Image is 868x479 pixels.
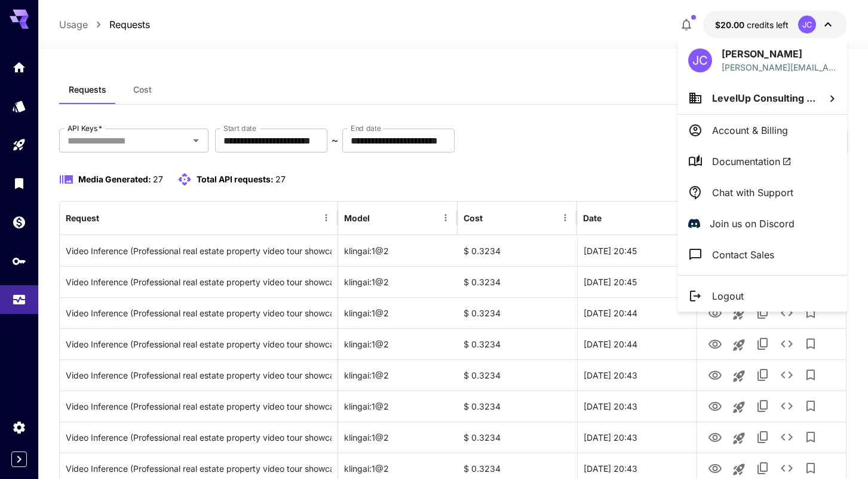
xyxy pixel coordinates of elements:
p: [PERSON_NAME] [722,47,836,61]
button: LevelUp Consulting ... [677,82,847,114]
span: Documentation [712,154,792,169]
p: Join us on Discord [710,216,795,231]
p: Logout [712,289,744,303]
p: [PERSON_NAME][EMAIL_ADDRESS][DOMAIN_NAME] [722,61,836,74]
div: JC [688,48,712,72]
p: Chat with Support [712,185,793,200]
p: Contact Sales [712,248,774,262]
div: jeremy@relevelup.com [722,61,836,74]
span: LevelUp Consulting ... [712,92,815,104]
p: Account & Billing [712,123,788,138]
